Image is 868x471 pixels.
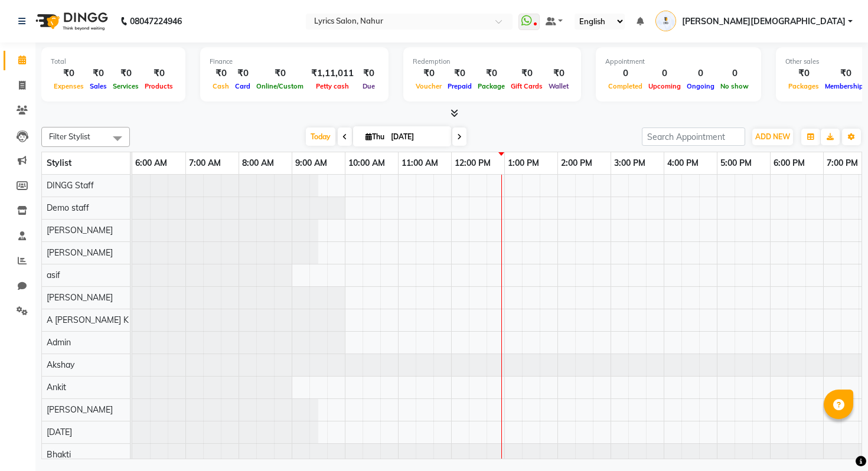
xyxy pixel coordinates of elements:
[475,82,508,90] span: Package
[546,67,572,80] div: ₹0
[717,82,752,90] span: No show
[785,82,822,90] span: Packages
[142,67,176,80] div: ₹0
[824,155,861,172] a: 7:00 PM
[87,67,110,80] div: ₹0
[413,82,445,90] span: Voucher
[210,82,232,90] span: Cash
[475,67,508,80] div: ₹0
[186,155,224,172] a: 7:00 AM
[363,132,387,141] span: Thu
[717,67,752,80] div: 0
[655,11,676,31] img: Ankit Jain
[413,67,445,80] div: ₹0
[645,67,684,80] div: 0
[49,132,90,141] span: Filter Stylist
[253,82,306,90] span: Online/Custom
[87,82,110,90] span: Sales
[642,127,745,146] input: Search Appointment
[752,129,793,145] button: ADD NEW
[505,155,542,172] a: 1:00 PM
[130,5,182,38] b: 08047224946
[605,57,752,67] div: Appointment
[110,67,142,80] div: ₹0
[253,67,306,80] div: ₹0
[360,82,378,90] span: Due
[399,155,441,172] a: 11:00 AM
[664,155,701,172] a: 4:00 PM
[755,132,790,141] span: ADD NEW
[684,67,717,80] div: 0
[605,67,645,80] div: 0
[47,202,89,213] span: Demo staff
[47,247,113,258] span: [PERSON_NAME]
[47,180,94,191] span: DINGG Staff
[47,292,113,303] span: [PERSON_NAME]
[47,315,129,325] span: A [PERSON_NAME] K
[717,155,755,172] a: 5:00 PM
[132,155,170,172] a: 6:00 AM
[445,82,475,90] span: Prepaid
[413,57,572,67] div: Redemption
[47,427,72,437] span: [DATE]
[47,382,66,392] span: Ankit
[142,82,176,90] span: Products
[47,449,71,460] span: Bhakti
[232,67,253,80] div: ₹0
[47,337,71,348] span: Admin
[611,155,648,172] a: 3:00 PM
[232,82,253,90] span: Card
[47,225,113,235] span: [PERSON_NAME]
[51,82,87,90] span: Expenses
[110,82,142,90] span: Services
[306,67,358,80] div: ₹1,11,011
[558,155,595,172] a: 2:00 PM
[47,404,113,415] span: [PERSON_NAME]
[292,155,330,172] a: 9:00 AM
[47,359,74,370] span: Akshay
[313,82,352,90] span: Petty cash
[210,57,379,67] div: Finance
[546,82,572,90] span: Wallet
[306,127,335,146] span: Today
[358,67,379,80] div: ₹0
[30,5,111,38] img: logo
[785,67,822,80] div: ₹0
[210,67,232,80] div: ₹0
[508,82,546,90] span: Gift Cards
[345,155,388,172] a: 10:00 AM
[452,155,494,172] a: 12:00 PM
[239,155,277,172] a: 8:00 AM
[47,270,60,280] span: asif
[51,57,176,67] div: Total
[605,82,645,90] span: Completed
[47,158,71,168] span: Stylist
[682,15,846,28] span: [PERSON_NAME][DEMOGRAPHIC_DATA]
[445,67,475,80] div: ₹0
[387,128,446,146] input: 2025-09-04
[771,155,808,172] a: 6:00 PM
[508,67,546,80] div: ₹0
[645,82,684,90] span: Upcoming
[51,67,87,80] div: ₹0
[684,82,717,90] span: Ongoing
